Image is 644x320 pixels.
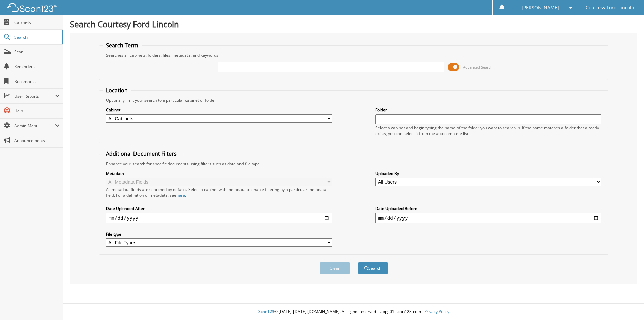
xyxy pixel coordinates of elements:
label: Metadata [106,171,332,176]
legend: Additional Document Filters [103,150,180,157]
span: Admin Menu [14,123,55,129]
span: [PERSON_NAME] [522,6,559,10]
button: Search [358,262,388,274]
span: Help [14,108,60,114]
div: Optionally limit your search to a particular cabinet or folder [103,97,605,103]
a: here [176,192,185,198]
div: All metadata fields are searched by default. Select a cabinet with metadata to enable filtering b... [106,187,332,198]
span: Scan123 [258,309,274,314]
label: Uploaded By [375,171,601,176]
legend: Location [103,87,131,94]
label: Date Uploaded After [106,205,332,211]
div: © [DATE]-[DATE] [DOMAIN_NAME]. All rights reserved | appg01-scan123-com | [63,304,644,320]
span: Courtesy Ford Lincoln [586,6,634,10]
span: Bookmarks [14,79,60,84]
label: Folder [375,107,601,113]
div: Enhance your search for specific documents using filters such as date and file type. [103,161,605,167]
label: Cabinet [106,107,332,113]
span: Cabinets [14,19,60,25]
a: Privacy Policy [424,309,449,314]
span: Advanced Search [463,65,493,70]
span: Scan [14,49,60,55]
label: Date Uploaded Before [375,205,601,211]
legend: Search Term [103,42,142,49]
span: Reminders [14,64,60,70]
div: Searches all cabinets, folders, files, metadata, and keywords [103,52,605,58]
h1: Search Courtesy Ford Lincoln [70,18,637,30]
div: Select a cabinet and begin typing the name of the folder you want to search in. If the name match... [375,125,601,136]
img: scan123-logo-white.svg [7,3,57,12]
span: User Reports [14,93,55,99]
button: Clear [320,262,350,274]
input: end [375,213,601,223]
span: Search [14,34,59,40]
label: File type [106,231,332,237]
span: Announcements [14,138,60,143]
input: start [106,213,332,223]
